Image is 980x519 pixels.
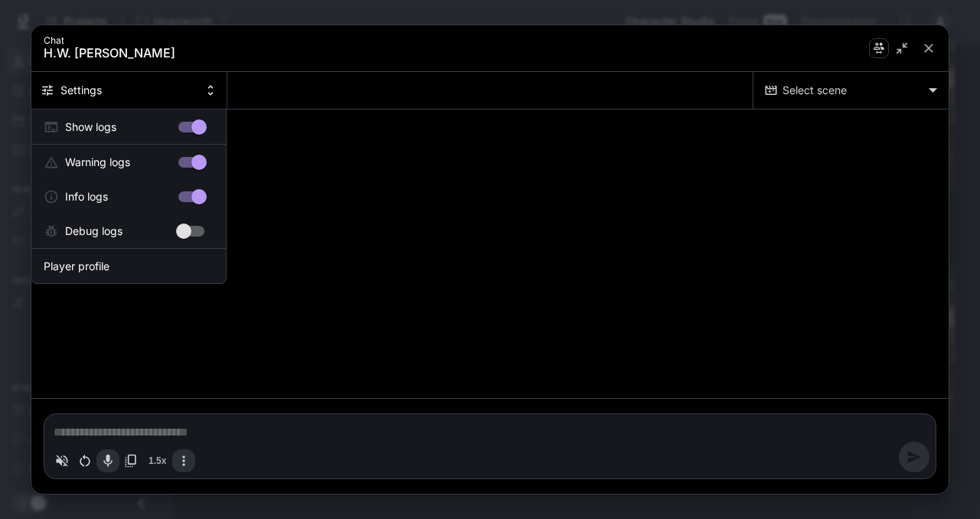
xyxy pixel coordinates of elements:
ul: log-settings [31,109,226,248]
div: Debug logs [31,214,226,248]
span: Warning logs [65,154,189,170]
div: Show logs [31,109,226,144]
span: Info logs [65,188,189,204]
span: Debug logs [65,223,189,239]
span: Show logs [65,119,189,135]
span: Warning logs [185,148,214,177]
div: Info logs [31,179,226,214]
span: Info logs [185,182,214,211]
div: Warning logs [31,145,226,179]
span: Player profile [44,258,214,274]
span: Show logs [185,113,214,142]
span: Debug logs [169,217,198,246]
